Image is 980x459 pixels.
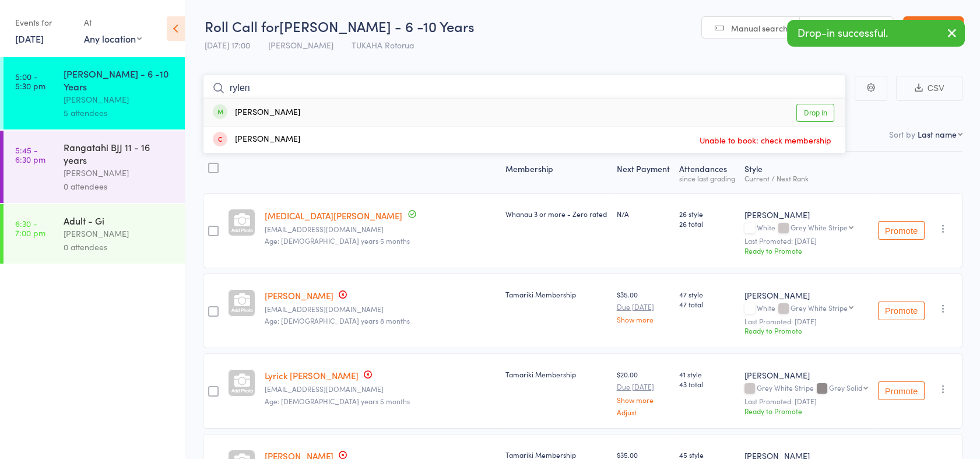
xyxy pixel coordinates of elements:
span: 43 total [679,379,735,389]
div: Style [740,157,873,188]
input: Search by name [203,75,846,101]
div: Ready to Promote [744,406,869,416]
div: Membership [501,157,612,188]
small: Due [DATE] [617,383,670,391]
div: Whanau 3 or more - Zero rated [505,209,607,219]
button: Promote [878,381,925,400]
div: Grey White Stripe [791,304,848,311]
span: 26 style [679,209,735,219]
button: CSV [896,76,963,101]
div: $20.00 [617,369,670,415]
div: N/A [617,209,670,219]
div: 0 attendees [64,240,175,254]
small: traceybourke1967@gmail.com [265,385,496,393]
span: Age: [DEMOGRAPHIC_DATA] years 5 months [265,236,410,246]
a: Exit roll call [903,16,964,40]
div: At [84,13,142,32]
div: [PERSON_NAME] [213,133,300,146]
div: Drop-in successful. [787,20,965,47]
span: Age: [DEMOGRAPHIC_DATA] years 8 months [265,316,410,325]
small: Last Promoted: [DATE] [744,237,869,245]
div: Tamariki Membership [505,369,607,379]
div: Ready to Promote [744,246,869,255]
a: Show more [617,396,670,404]
div: Current / Next Rank [744,174,869,182]
time: 6:30 - 7:00 pm [15,219,45,237]
small: Last Promoted: [DATE] [744,397,869,405]
div: Next Payment [612,157,675,188]
small: arkenny88@gmail.com [265,305,496,313]
small: Due [DATE] [617,303,670,311]
div: Grey White Stripe [791,223,848,231]
span: TUKAHA Rotorua [352,39,414,51]
span: Age: [DEMOGRAPHIC_DATA] years 5 months [265,396,410,406]
div: Any location [84,32,142,45]
a: [PERSON_NAME] [265,289,333,302]
div: since last grading [679,174,735,182]
a: [DATE] [15,32,44,45]
div: 0 attendees [64,180,175,193]
span: 41 style [679,369,735,379]
div: [PERSON_NAME] [64,227,175,240]
span: [DATE] 17:00 [205,39,250,51]
div: Atten­dances [675,157,740,188]
div: Rangatahi BJJ 11 - 16 years [64,141,175,166]
time: 5:00 - 5:30 pm [15,72,45,90]
div: Tamariki Membership [505,289,607,299]
div: [PERSON_NAME] [64,93,175,106]
span: [PERSON_NAME] - 6 -10 Years [279,16,475,36]
div: [PERSON_NAME] [744,209,869,220]
div: [PERSON_NAME] [744,369,869,381]
label: Sort by [889,128,915,140]
span: 47 style [679,289,735,299]
a: 5:45 -6:30 pmRangatahi BJJ 11 - 16 years[PERSON_NAME]0 attendees [3,131,185,203]
a: Adjust [617,408,670,416]
div: Events for [15,13,72,32]
a: Lyrick [PERSON_NAME] [265,369,359,381]
div: White [744,223,869,233]
small: ccairnskeliher@gmail.com [265,225,496,233]
div: Grey Solid [829,384,862,391]
div: Last name [918,128,957,140]
a: 5:00 -5:30 pm[PERSON_NAME] - 6 -10 Years[PERSON_NAME]5 attendees [3,57,185,129]
small: Last Promoted: [DATE] [744,317,869,325]
time: 5:45 - 6:30 pm [15,145,45,164]
span: 47 total [679,299,735,309]
div: [PERSON_NAME] - 6 -10 Years [64,67,175,93]
span: 26 total [679,219,735,229]
button: Promote [878,302,925,320]
div: 5 attendees [64,106,175,120]
a: [MEDICAL_DATA][PERSON_NAME] [265,209,402,222]
div: Grey White Stripe [744,384,869,394]
div: [PERSON_NAME] [64,166,175,180]
span: [PERSON_NAME] [268,39,333,51]
div: [PERSON_NAME] [744,289,869,301]
button: Promote [878,221,925,240]
div: [PERSON_NAME] [213,106,300,120]
a: Drop in [796,104,834,122]
span: Roll Call for [205,16,279,36]
a: 6:30 -7:00 pmAdult - Gi[PERSON_NAME]0 attendees [3,204,185,264]
div: White [744,304,869,314]
a: Show more [617,316,670,323]
div: $35.00 [617,289,670,323]
div: Adult - Gi [64,214,175,227]
div: Ready to Promote [744,325,869,335]
span: Unable to book: check membership [697,131,834,149]
span: Manual search [731,22,788,34]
